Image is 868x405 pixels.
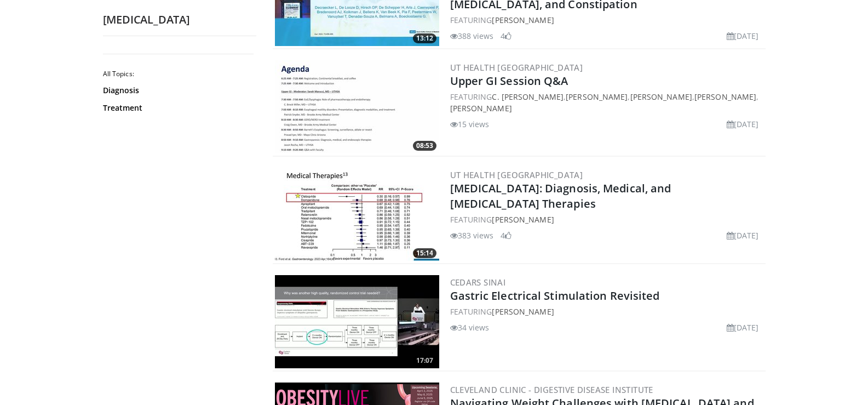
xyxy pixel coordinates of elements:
li: 4 [501,30,511,42]
a: 17:07 [275,275,439,368]
a: UT Health [GEOGRAPHIC_DATA] [450,169,583,180]
a: 15:14 [275,168,439,261]
span: 13:12 [413,33,436,43]
div: FEATURING [450,214,763,225]
span: 17:07 [413,356,436,366]
span: 08:53 [413,141,436,151]
div: FEATURING , , , , [450,91,763,114]
li: 383 views [450,230,494,241]
li: 4 [501,230,511,241]
a: [PERSON_NAME] [566,92,628,102]
img: ece128cd-6a39-42d0-af07-c2c84f0ae9ac.300x170_q85_crop-smart_upscale.jpg [275,275,439,368]
a: Cleveland Clinic - Digestive Disease Institute [450,384,653,395]
a: [PERSON_NAME] [492,214,554,225]
h2: All Topics: [103,70,254,78]
img: 80cd99a6-5cc5-4714-a437-d8ccb65e4a6a.300x170_q85_crop-smart_upscale.jpg [275,168,439,261]
li: 15 views [450,118,490,130]
a: [MEDICAL_DATA]: Diagnosis, Medical, and [MEDICAL_DATA] Therapies [450,181,671,211]
div: FEATURING [450,306,763,317]
span: 15:14 [413,248,436,258]
h2: [MEDICAL_DATA] [103,13,256,27]
a: [PERSON_NAME] [450,103,512,113]
a: UT Health [GEOGRAPHIC_DATA] [450,62,583,73]
a: [PERSON_NAME] [630,92,692,102]
a: [PERSON_NAME] [694,92,756,102]
a: Cedars Sinai [450,277,506,288]
div: FEATURING [450,14,763,26]
li: 388 views [450,30,494,42]
a: C. [PERSON_NAME] [492,92,564,102]
a: Treatment [103,102,251,113]
li: [DATE] [727,30,759,42]
a: Diagnosis [103,85,251,96]
a: [PERSON_NAME] [492,15,554,25]
img: b117a8c6-95d5-4fe0-a8d9-c5c7533d1c91.300x170_q85_crop-smart_upscale.jpg [275,60,439,153]
li: [DATE] [727,230,759,241]
a: Gastric Electrical Stimulation Revisited [450,288,660,303]
li: [DATE] [727,118,759,130]
li: [DATE] [727,322,759,333]
a: [PERSON_NAME] [492,306,554,317]
a: Upper GI Session Q&A [450,73,568,88]
li: 34 views [450,322,490,333]
a: 08:53 [275,60,439,153]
